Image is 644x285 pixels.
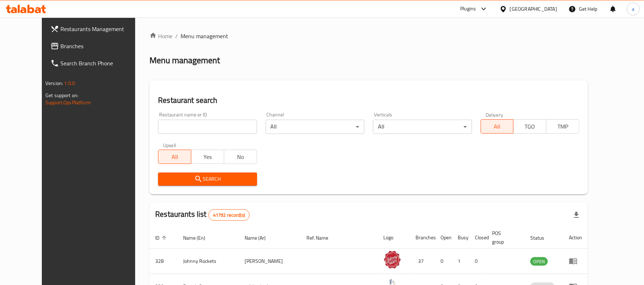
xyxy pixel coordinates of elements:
[64,79,75,88] span: 1.0.0
[45,79,63,88] span: Version:
[163,142,176,147] label: Upsell
[181,32,228,40] span: Menu management
[158,120,257,134] input: Search for restaurant name or ID..
[410,227,435,249] th: Branches
[45,55,149,72] a: Search Branch Phone
[177,249,239,274] td: Johnny Rockets
[45,37,149,55] a: Branches
[452,227,469,249] th: Busy
[194,152,221,162] span: Yes
[373,120,472,134] div: All
[460,5,476,13] div: Plugins
[60,42,144,50] span: Branches
[569,257,582,265] div: Menu
[149,32,172,40] a: Home
[239,249,301,274] td: [PERSON_NAME]
[492,229,516,246] span: POS group
[158,172,257,186] button: Search
[435,227,452,249] th: Open
[45,91,78,100] span: Get support on:
[568,206,585,224] div: Export file
[549,121,576,132] span: TMP
[383,251,401,269] img: Johnny Rockets
[155,209,250,221] h2: Restaurants list
[191,150,224,164] button: Yes
[469,249,486,274] td: 0
[60,25,144,33] span: Restaurants Management
[164,175,251,184] span: Search
[45,98,91,107] a: Support.OpsPlatform
[209,212,249,219] span: 41792 record(s)
[513,119,546,134] button: TGO
[530,234,554,242] span: Status
[245,234,275,242] span: Name (Ar)
[452,249,469,274] td: 1
[158,95,579,106] h2: Restaurant search
[161,152,188,162] span: All
[510,5,557,13] div: [GEOGRAPHIC_DATA]
[481,119,514,134] button: All
[45,20,149,37] a: Restaurants Management
[155,234,169,242] span: ID
[227,152,254,162] span: No
[175,32,178,40] li: /
[224,150,257,164] button: No
[530,257,548,266] span: OPEN
[307,234,338,242] span: Ref. Name
[484,121,511,132] span: All
[208,209,250,221] div: Total records count
[378,227,410,249] th: Logo
[546,119,579,134] button: TMP
[60,59,144,67] span: Search Branch Phone
[266,120,364,134] div: All
[469,227,486,249] th: Closed
[183,234,215,242] span: Name (En)
[563,227,588,249] th: Action
[530,257,548,266] div: OPEN
[516,121,544,132] span: TGO
[149,249,177,274] td: 328
[435,249,452,274] td: 0
[149,32,588,40] nav: breadcrumb
[486,112,503,117] label: Delivery
[149,55,220,66] h2: Menu management
[410,249,435,274] td: 37
[632,5,634,13] span: a
[158,150,191,164] button: All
